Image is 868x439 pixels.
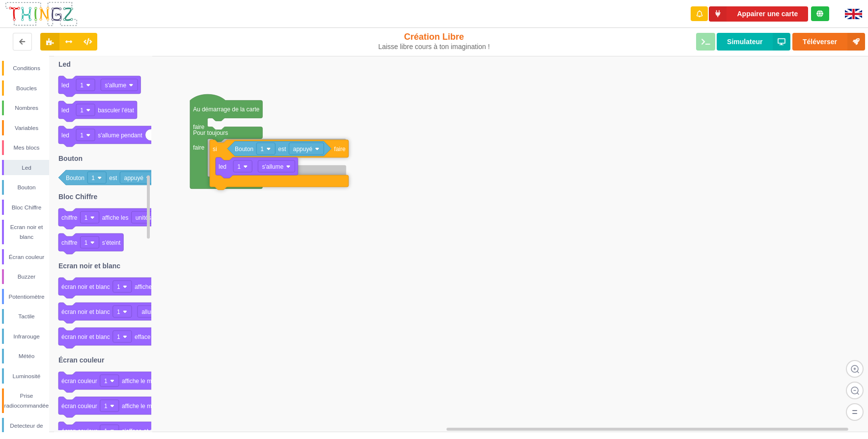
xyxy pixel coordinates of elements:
text: 1 [117,309,120,315]
text: led [61,132,69,139]
text: basculer l'état [98,107,134,114]
text: s'allume [262,163,283,170]
div: Prise radiocommandée [4,391,49,411]
button: Appairer une carte [709,6,808,22]
text: faire [334,146,346,153]
text: 1 [84,214,88,221]
text: unités [136,214,151,221]
text: est [278,146,286,153]
text: led [61,107,69,114]
text: Pour toujours [193,129,228,136]
text: Led [58,60,71,68]
text: 1 [84,239,88,246]
text: chiffre [61,239,78,246]
div: Bloc Chiffre [4,203,49,212]
text: appuyé [293,146,312,153]
text: affiche le message [135,284,184,290]
text: s'éteint [102,239,121,246]
text: 1 [80,82,84,89]
text: 1 [104,428,108,435]
div: Conditions [4,63,49,73]
text: si [213,146,217,153]
text: chiffre [61,214,78,221]
div: Météo [4,351,49,361]
div: Buzzer [4,272,49,282]
text: allume [141,309,159,315]
text: affiche le message [122,403,171,410]
text: s'efface et se remplit en [122,428,184,435]
text: 1 [104,403,108,410]
div: Nombres [4,103,49,113]
div: Luminosité [4,371,49,381]
text: led [61,82,69,89]
div: Écran couleur [4,252,49,262]
div: Infrarouge [4,332,49,341]
text: 1 [104,378,108,385]
text: 1 [80,132,84,139]
div: Bouton [4,182,49,192]
div: Led [4,163,49,173]
text: écran noir et blanc [61,334,110,340]
div: Ecran noir et blanc [4,222,49,242]
text: Au démarrage de la carte [193,106,260,113]
div: Tu es connecté au serveur de création de Thingz [811,6,829,21]
div: Laisse libre cours à ton imagination ! [359,43,509,51]
text: led [219,163,226,170]
text: Bouton [235,146,253,153]
text: faire [193,124,205,130]
text: 1 [80,107,84,114]
text: écran couleur [61,428,97,435]
img: gb.png [845,9,862,19]
text: affiche les [102,214,129,221]
div: Mes blocs [4,143,49,153]
text: affiche le message [122,378,171,385]
div: Boucles [4,83,49,93]
text: 1 [117,284,120,290]
img: thingz_logo.png [4,1,78,27]
button: Simulateur [717,33,790,51]
text: 1 [260,146,264,153]
text: Ecran noir et blanc [58,262,120,270]
text: 1 [237,163,241,170]
text: s'allume [105,82,126,89]
text: écran couleur [61,378,97,385]
div: Potentiomètre [4,292,49,302]
text: efface la ligne [135,334,171,340]
text: écran noir et blanc [61,284,110,290]
text: 1 [117,334,120,340]
text: Écran couleur [58,356,105,364]
text: écran couleur [61,403,97,410]
div: Tactile [4,311,49,321]
text: s'allume pendant [98,132,142,139]
button: Téléverser [792,33,865,51]
div: Création Libre [359,31,509,51]
text: écran noir et blanc [61,309,110,315]
div: Variables [4,123,49,133]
